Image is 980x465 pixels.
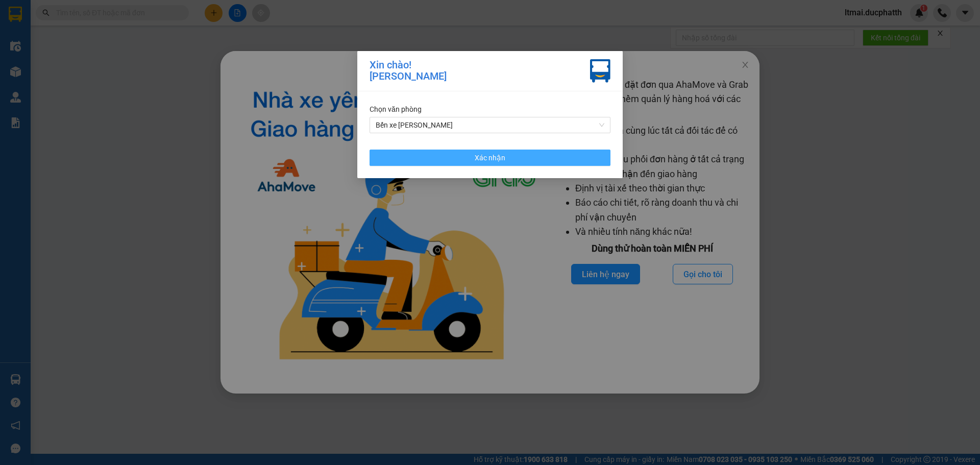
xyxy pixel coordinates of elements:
div: Chọn văn phòng [370,104,610,115]
span: Xác nhận [475,152,505,163]
button: Xác nhận [370,150,610,166]
span: Bến xe Hoằng Hóa [376,117,604,133]
img: vxr-icon [590,59,610,83]
div: Xin chào! [PERSON_NAME] [370,59,447,83]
